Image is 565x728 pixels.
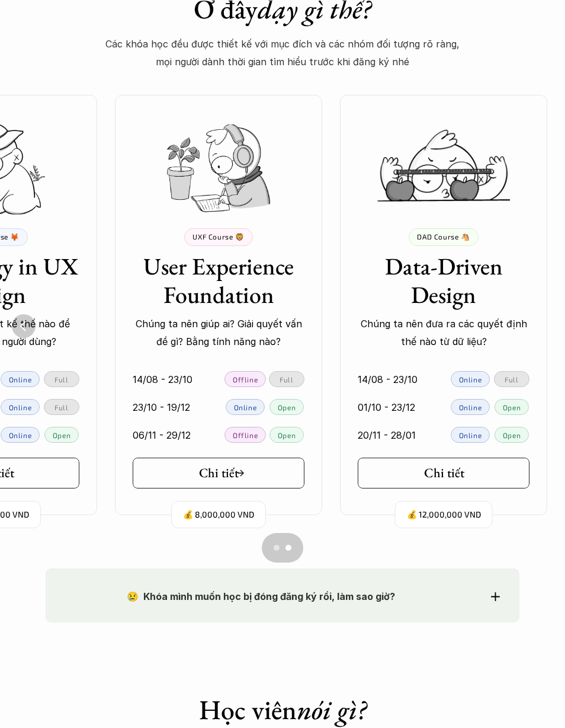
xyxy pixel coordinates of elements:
[424,465,464,481] h5: Chi tiết
[233,375,258,384] p: Offline
[358,398,415,416] p: 01/10 - 23/12
[282,533,303,563] button: Scroll to page 2
[280,375,293,384] p: Full
[9,375,32,384] p: Online
[9,403,32,411] p: Online
[278,431,296,439] p: Open
[127,590,395,602] strong: 😢 Khóa mình muốn học bị đóng đăng ký rồi, làm sao giờ?
[459,431,482,439] p: Online
[133,458,304,488] a: Chi tiết
[297,692,367,727] em: nói gì?
[12,314,36,338] button: Previous
[358,371,418,388] p: 14/08 - 23/10
[417,232,470,241] p: DAD Course 🐴
[262,533,282,563] button: Scroll to page 1
[503,403,521,411] p: Open
[133,426,191,444] p: 06/11 - 29/12
[9,431,32,439] p: Online
[459,403,482,411] p: Online
[358,315,529,351] p: Chúng ta nên đưa ra các quyết định thế nào từ dữ liệu?
[459,375,482,384] p: Online
[53,431,70,439] p: Open
[505,375,518,384] p: Full
[133,371,192,388] p: 14/08 - 23/10
[85,694,480,726] h1: Học viên
[54,403,68,411] p: Full
[358,458,529,488] a: Chi tiết
[183,507,254,523] p: 💰 8,000,000 VND
[192,232,244,241] p: UXF Course 🦁
[54,375,68,384] p: Full
[105,35,460,71] p: Các khóa học đều được thiết kế với mục đích và các nhóm đối tượng rõ ràng, mọi người dành thời gi...
[358,252,529,309] h3: Data-Driven Design
[97,83,322,534] li: 3 of 4
[133,315,304,351] p: Chúng ta nên giúp ai? Giải quyết vấn đề gì? Bằng tính năng nào?
[278,403,296,411] p: Open
[133,252,304,309] h3: User Experience Foundation
[358,426,416,444] p: 20/11 - 28/01
[503,431,521,439] p: Open
[234,403,257,411] p: Online
[199,465,239,481] h5: Chi tiết
[407,507,481,523] p: 💰 12,000,000 VND
[233,431,258,439] p: Offline
[133,398,190,416] p: 23/10 - 19/12
[322,83,565,534] li: 4 of 4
